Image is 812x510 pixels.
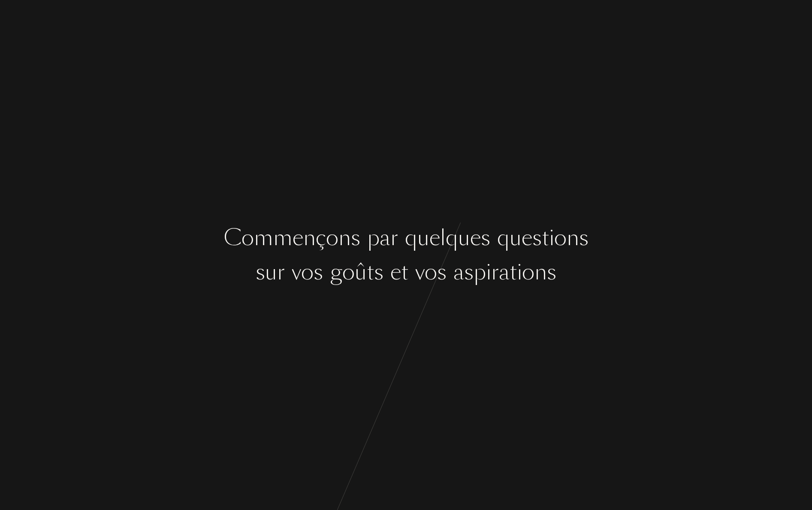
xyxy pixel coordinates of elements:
[293,222,303,254] div: e
[314,256,323,288] div: s
[273,222,293,254] div: m
[380,222,390,254] div: a
[554,222,567,254] div: o
[453,256,464,288] div: a
[390,256,401,288] div: e
[522,222,532,254] div: e
[440,222,446,254] div: l
[532,222,542,254] div: s
[491,256,499,288] div: r
[481,222,490,254] div: s
[338,222,351,254] div: n
[458,222,470,254] div: u
[256,256,265,288] div: s
[437,256,447,288] div: s
[425,256,437,288] div: o
[326,222,338,254] div: o
[241,222,254,254] div: o
[401,256,408,288] div: t
[330,256,342,288] div: g
[499,256,510,288] div: a
[579,222,589,254] div: s
[374,256,383,288] div: s
[415,256,425,288] div: v
[351,222,360,254] div: s
[254,222,273,254] div: m
[522,256,534,288] div: o
[510,222,522,254] div: u
[547,256,556,288] div: s
[405,222,417,254] div: q
[497,222,510,254] div: q
[355,256,367,288] div: û
[367,222,380,254] div: p
[303,222,316,254] div: n
[534,256,547,288] div: n
[292,256,301,288] div: v
[464,256,474,288] div: s
[474,256,486,288] div: p
[224,222,241,254] div: C
[517,256,522,288] div: i
[429,222,440,254] div: e
[470,222,481,254] div: e
[277,256,285,288] div: r
[301,256,314,288] div: o
[510,256,517,288] div: t
[390,222,398,254] div: r
[367,256,374,288] div: t
[446,222,458,254] div: q
[342,256,355,288] div: o
[417,222,429,254] div: u
[316,222,326,254] div: ç
[567,222,579,254] div: n
[549,222,554,254] div: i
[542,222,549,254] div: t
[265,256,277,288] div: u
[486,256,491,288] div: i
